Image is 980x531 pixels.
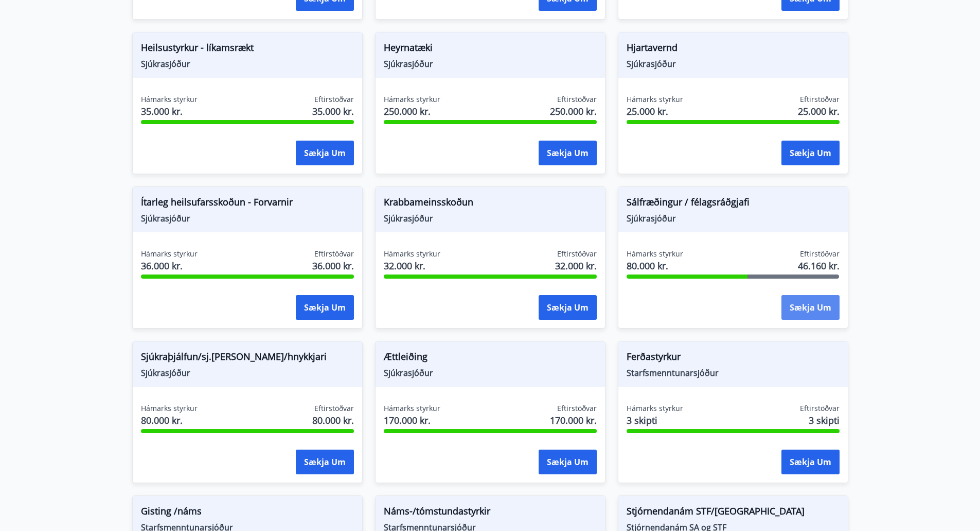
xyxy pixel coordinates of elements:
span: 35.000 kr. [312,105,354,118]
span: Krabbameinsskoðun [384,195,597,213]
span: 25.000 kr. [627,105,683,118]
span: 3 skipti [809,414,840,427]
button: Sækja um [781,450,840,474]
span: 32.000 kr. [555,259,597,272]
span: Eftirstöðvar [557,403,597,414]
span: 170.000 kr. [384,414,440,427]
span: Starfsmenntunarsjóður [627,367,840,379]
span: Eftirstöðvar [800,94,840,105]
span: 36.000 kr. [141,259,198,272]
span: Stjórnendanám STF/[GEOGRAPHIC_DATA] [627,504,840,522]
span: 35.000 kr. [141,105,198,118]
span: Eftirstöðvar [800,403,840,414]
span: Hámarks styrkur [384,94,440,105]
button: Sækja um [781,141,840,165]
span: Sjúkraþjálfun/sj.[PERSON_NAME]/hnykkjari [141,350,354,367]
span: Sjúkrasjóður [141,367,354,379]
span: Hámarks styrkur [627,249,683,259]
span: 80.000 kr. [627,259,683,272]
span: Eftirstöðvar [314,249,354,259]
span: Heilsustyrkur - líkamsrækt [141,41,354,58]
span: Sjúkrasjóður [627,58,840,70]
span: 25.000 kr. [798,105,840,118]
span: Eftirstöðvar [800,249,840,259]
span: Hámarks styrkur [384,403,440,414]
span: Gisting /náms [141,504,354,522]
span: Hjartavernd [627,41,840,58]
span: Eftirstöðvar [314,403,354,414]
span: Hámarks styrkur [627,403,683,414]
span: 36.000 kr. [312,259,354,272]
span: 170.000 kr. [550,414,597,427]
span: Sjúkrasjóður [141,58,354,70]
span: Ferðastyrkur [627,350,840,367]
button: Sækja um [296,450,354,474]
span: 32.000 kr. [384,259,440,272]
span: Hámarks styrkur [141,94,198,105]
span: Sjúkrasjóður [627,213,840,224]
span: Sjúkrasjóður [141,213,354,224]
button: Sækja um [539,450,597,474]
span: Sálfræðingur / félagsráðgjafi [627,195,840,213]
span: Hámarks styrkur [384,249,440,259]
span: 250.000 kr. [550,105,597,118]
button: Sækja um [539,295,597,320]
span: Hámarks styrkur [141,403,198,414]
span: Sjúkrasjóður [384,213,597,224]
span: 80.000 kr. [312,414,354,427]
span: 3 skipti [627,414,683,427]
span: Hámarks styrkur [141,249,198,259]
button: Sækja um [781,295,840,320]
span: Eftirstöðvar [557,94,597,105]
button: Sækja um [296,141,354,165]
span: Ættleiðing [384,350,597,367]
span: Ítarleg heilsufarsskoðun - Forvarnir [141,195,354,213]
span: Hámarks styrkur [627,94,683,105]
span: 250.000 kr. [384,105,440,118]
span: Eftirstöðvar [557,249,597,259]
span: Sjúkrasjóður [384,367,597,379]
span: Eftirstöðvar [314,94,354,105]
button: Sækja um [539,141,597,165]
span: 80.000 kr. [141,414,198,427]
span: Náms-/tómstundastyrkir [384,504,597,522]
span: 46.160 kr. [798,259,840,272]
span: Sjúkrasjóður [384,58,597,70]
span: Heyrnatæki [384,41,597,58]
button: Sækja um [296,295,354,320]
